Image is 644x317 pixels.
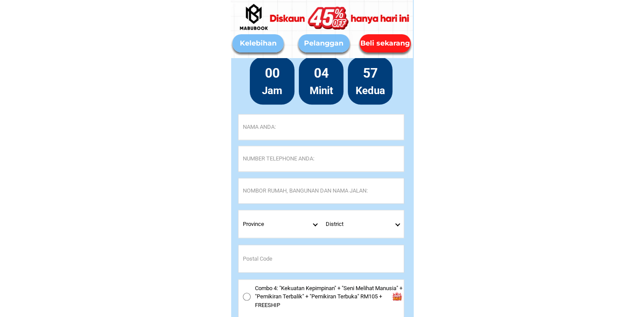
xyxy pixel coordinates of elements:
input: Input address [239,178,404,203]
div: Kelebihan [232,38,284,49]
input: Input phone_number [239,146,404,171]
input: Input postal_code [239,245,404,272]
div: Pelanggan [298,38,350,49]
input: Input full_name [239,114,404,140]
input: Combo 4: "Kekuatan Kepimpinan" + "Seni Melihat Manusia" + "Pemikiran Terbalik" + "Pemikiran Terbu... [243,293,251,301]
select: Select district [321,210,404,238]
div: Beli sekarang [357,38,413,49]
select: Select province [239,210,321,238]
span: Combo 4: "Kekuatan Kepimpinan" + "Seni Melihat Manusia" + "Pemikiran Terbalik" + "Pemikiran Terbu... [255,284,404,310]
